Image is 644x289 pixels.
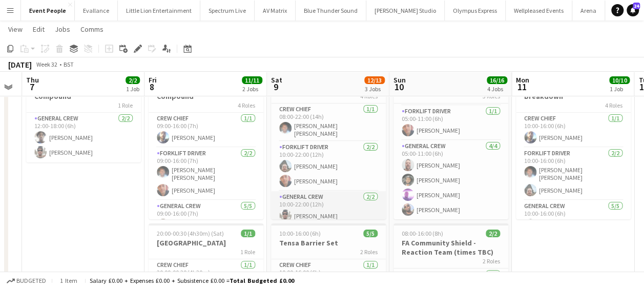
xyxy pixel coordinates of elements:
[255,1,296,20] button: AV Matrix
[506,1,572,20] button: Wellpleased Events
[487,76,507,84] span: 16/16
[393,238,508,257] h3: FA Community Shield - Reaction Team (times TBC)
[76,23,108,36] a: Comms
[149,75,157,85] span: Fri
[393,106,508,140] app-card-role: Forklift Driver1/105:00-11:00 (6h)[PERSON_NAME]
[487,85,507,93] div: 4 Jobs
[80,25,103,34] span: Comms
[392,81,406,93] span: 10
[4,23,27,36] a: View
[271,104,386,141] app-card-role: Crew Chief1/108:00-22:00 (14h)[PERSON_NAME] [PERSON_NAME]
[8,59,32,70] div: [DATE]
[240,248,255,256] span: 1 Role
[241,230,255,237] span: 1/1
[360,248,378,256] span: 2 Roles
[75,1,118,20] button: Evallance
[271,68,386,219] app-job-card: 08:00-22:00 (14h)7/7FA Community Shield (Build)4 RolesCrew Chief1/108:00-22:00 (14h)[PERSON_NAME]...
[516,113,631,148] app-card-role: Crew Chief1/110:00-16:00 (6h)[PERSON_NAME]
[118,1,200,20] button: Little Lion Entertainment
[25,81,39,93] span: 7
[514,81,529,93] span: 11
[126,76,140,84] span: 2/2
[55,25,70,34] span: Jobs
[26,68,141,162] app-job-card: 12:00-18:00 (6h)2/2Wembley - Orange Compound1 RoleGeneral Crew2/212:00-18:00 (6h)[PERSON_NAME][PE...
[147,81,157,93] span: 8
[21,1,75,20] button: Event People
[149,113,263,148] app-card-role: Crew Chief1/109:00-16:00 (7h)[PERSON_NAME]
[157,230,224,237] span: 20:00-00:30 (4h30m) (Sat)
[26,113,141,162] app-card-role: General Crew2/212:00-18:00 (6h)[PERSON_NAME][PERSON_NAME]
[5,275,48,286] button: Budgeted
[29,23,49,36] a: Edit
[627,4,639,16] a: 24
[200,1,255,20] button: Spectrum Live
[516,75,529,85] span: Mon
[238,101,255,109] span: 4 Roles
[402,230,443,237] span: 08:00-16:00 (8h)
[271,141,386,191] app-card-role: Forklift Driver2/210:00-22:00 (12h)[PERSON_NAME][PERSON_NAME]
[242,76,262,84] span: 11/11
[90,277,294,284] div: Salary £0.00 + Expenses £0.00 + Subsistence £0.00 =
[393,140,508,220] app-card-role: General Crew4/405:00-11:00 (6h)[PERSON_NAME][PERSON_NAME][PERSON_NAME][PERSON_NAME]
[51,23,74,36] a: Jobs
[516,68,631,219] app-job-card: 10:00-16:00 (6h)10/10Arena Square + CSE Breakdown4 RolesCrew Chief1/110:00-16:00 (6h)[PERSON_NAME...
[393,75,406,85] span: Sun
[8,25,23,34] span: View
[633,3,640,9] span: 24
[271,238,386,247] h3: Tensa Barrier Set
[271,75,282,85] span: Sat
[149,68,263,219] app-job-card: 09:00-16:00 (7h)10/10[GEOGRAPHIC_DATA] Compound4 RolesCrew Chief1/109:00-16:00 (7h)[PERSON_NAME]F...
[56,277,81,284] span: 1 item
[605,101,622,109] span: 4 Roles
[364,76,385,84] span: 12/13
[445,1,506,20] button: Olympus Express
[483,257,500,265] span: 2 Roles
[26,75,39,85] span: Thu
[572,1,605,20] button: Arena
[610,85,629,93] div: 1 Job
[118,101,133,109] span: 1 Role
[366,1,445,20] button: [PERSON_NAME] Studio
[230,277,294,284] span: Total Budgeted £0.00
[242,85,262,93] div: 2 Jobs
[149,238,263,247] h3: [GEOGRAPHIC_DATA]
[365,85,384,93] div: 3 Jobs
[486,230,500,237] span: 2/2
[126,85,139,93] div: 1 Job
[516,148,631,200] app-card-role: Forklift Driver2/210:00-16:00 (6h)[PERSON_NAME] [PERSON_NAME][PERSON_NAME]
[64,60,74,68] div: BST
[149,148,263,200] app-card-role: Forklift Driver2/209:00-16:00 (7h)[PERSON_NAME] [PERSON_NAME][PERSON_NAME]
[16,277,46,284] span: Budgeted
[271,191,386,241] app-card-role: General Crew2/210:00-22:00 (12h)[PERSON_NAME]
[296,1,366,20] button: Blue Thunder Sound
[269,81,282,93] span: 9
[609,76,630,84] span: 10/10
[363,230,378,237] span: 5/5
[393,68,508,219] app-job-card: 05:00-11:00 (6h)6/6Arena Suare3 RolesCrew Chief1/105:00-11:00 (6h)[PERSON_NAME]Forklift Driver1/1...
[279,230,321,237] span: 10:00-16:00 (6h)
[34,60,59,68] span: Week 32
[33,25,45,34] span: Edit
